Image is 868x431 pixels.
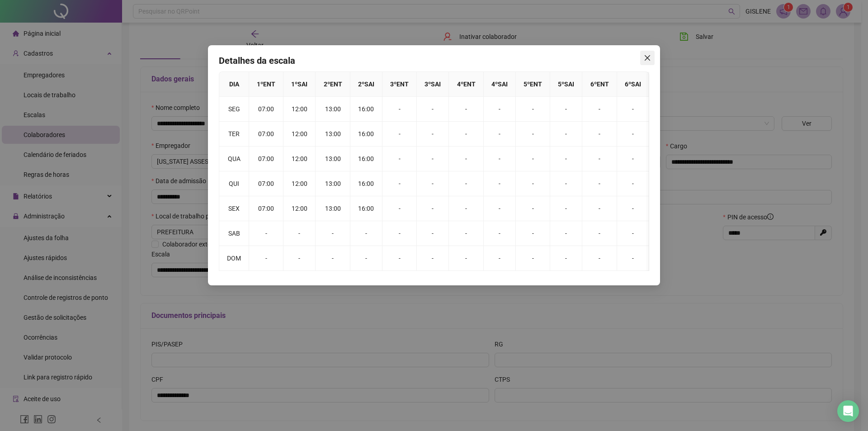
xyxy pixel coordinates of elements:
[350,122,382,147] td: 16:00
[219,246,249,271] td: DOM
[283,246,316,271] td: -
[229,81,239,88] span: DIA
[350,221,382,246] td: -
[484,246,516,271] td: -
[550,246,582,271] td: -
[297,81,307,88] span: SAI
[550,147,582,171] td: -
[249,97,283,122] td: 07:00
[631,81,641,88] span: SAI
[316,221,350,246] td: -
[582,246,617,271] td: -
[449,72,483,97] th: 4 º
[516,72,550,97] th: 5 º
[249,196,283,221] td: 07:00
[484,221,516,246] td: -
[417,72,449,97] th: 3 º
[316,246,350,271] td: -
[516,147,550,171] td: -
[417,221,449,246] td: -
[484,171,516,196] td: -
[382,221,417,246] td: -
[516,122,550,147] td: -
[516,171,550,196] td: -
[564,81,574,88] span: SAI
[417,97,449,122] td: -
[316,97,350,122] td: 13:00
[484,72,516,97] th: 4 º
[219,54,649,67] h4: Detalhes da escala
[516,221,550,246] td: -
[219,147,249,171] td: QUA
[364,81,374,88] span: SAI
[350,171,382,196] td: 16:00
[449,147,483,171] td: -
[249,221,283,246] td: -
[382,246,417,271] td: -
[350,97,382,122] td: 16:00
[283,147,316,171] td: 12:00
[582,221,617,246] td: -
[582,171,617,196] td: -
[550,196,582,221] td: -
[382,97,417,122] td: -
[283,97,316,122] td: 12:00
[283,196,316,221] td: 12:00
[263,81,275,88] span: ENT
[449,122,483,147] td: -
[350,72,382,97] th: 2 º
[382,122,417,147] td: -
[219,122,249,147] td: TER
[417,196,449,221] td: -
[597,81,609,88] span: ENT
[330,81,342,88] span: ENT
[382,171,417,196] td: -
[283,122,316,147] td: 12:00
[350,246,382,271] td: -
[484,97,516,122] td: -
[316,171,350,196] td: 13:00
[219,196,249,221] td: SEX
[449,97,483,122] td: -
[484,122,516,147] td: -
[516,246,550,271] td: -
[417,122,449,147] td: -
[550,171,582,196] td: -
[516,196,550,221] td: -
[582,97,617,122] td: -
[382,147,417,171] td: -
[249,147,283,171] td: 07:00
[617,196,649,221] td: -
[582,147,617,171] td: -
[582,72,617,97] th: 6 º
[417,171,449,196] td: -
[640,51,655,65] button: Close
[249,246,283,271] td: -
[449,196,483,221] td: -
[316,72,350,97] th: 2 º
[617,97,649,122] td: -
[219,97,249,122] td: SEG
[550,72,582,97] th: 5 º
[530,81,542,88] span: ENT
[617,221,649,246] td: -
[449,246,483,271] td: -
[498,81,508,88] span: SAI
[417,147,449,171] td: -
[249,72,283,97] th: 1 º
[417,246,449,271] td: -
[350,196,382,221] td: 16:00
[550,122,582,147] td: -
[316,196,350,221] td: 13:00
[219,171,249,196] td: QUI
[617,122,649,147] td: -
[219,221,249,246] td: SAB
[484,196,516,221] td: -
[382,196,417,221] td: -
[617,147,649,171] td: -
[283,221,316,246] td: -
[316,147,350,171] td: 13:00
[449,171,483,196] td: -
[617,171,649,196] td: -
[283,72,316,97] th: 1 º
